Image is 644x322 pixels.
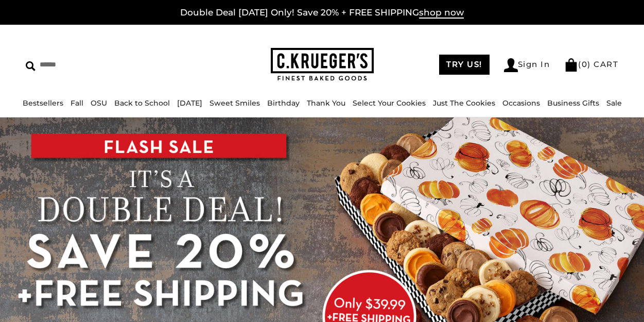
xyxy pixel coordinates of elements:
a: Just The Cookies [433,98,495,108]
a: Thank You [307,98,345,108]
a: Birthday [267,98,300,108]
input: Search [26,57,161,73]
img: Search [26,61,36,71]
a: Select Your Cookies [353,98,426,108]
a: (0) CART [564,59,618,69]
a: Occasions [502,98,540,108]
a: Double Deal [DATE] Only! Save 20% + FREE SHIPPINGshop now [180,7,464,19]
img: Account [504,58,518,72]
a: TRY US! [439,55,490,75]
a: Fall [71,98,83,108]
span: shop now [419,7,464,19]
img: Bag [564,58,578,72]
a: Back to School [114,98,170,108]
a: Sale [606,98,622,108]
a: Sweet Smiles [210,98,260,108]
span: 0 [582,59,588,69]
a: Bestsellers [23,98,63,108]
img: C.KRUEGER'S [271,48,374,81]
a: OSU [91,98,107,108]
a: Business Gifts [547,98,599,108]
a: [DATE] [177,98,202,108]
a: Sign In [504,58,550,72]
